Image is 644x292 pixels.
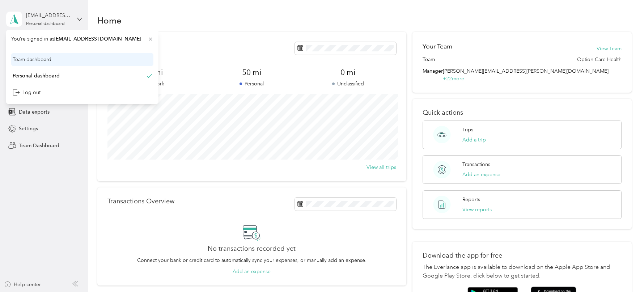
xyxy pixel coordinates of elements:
span: 50 mi [204,67,300,77]
h2: No transactions recorded yet [208,245,296,253]
span: [EMAIL_ADDRESS][DOMAIN_NAME] [54,36,141,42]
span: Manager [423,67,443,82]
span: + 22 more [443,76,464,82]
h1: Home [97,17,122,24]
button: Add a trip [462,136,486,144]
span: Team [423,56,435,63]
button: View reports [462,206,492,213]
button: Add an expense [462,171,500,178]
p: Transactions [462,161,490,168]
p: The Everlance app is available to download on the Apple App Store and Google Play Store, click be... [423,263,621,280]
p: Unclassified [300,80,396,88]
p: Connect your bank or credit card to automatically sync your expenses, or manually add an expense. [137,257,367,264]
span: Option Care Health [577,56,622,63]
span: Data exports [19,108,50,116]
span: You’re signed in as [11,35,153,43]
p: Transactions Overview [107,198,174,205]
div: Team dashboard [13,56,51,63]
span: 0 mi [300,67,396,77]
div: [EMAIL_ADDRESS][DOMAIN_NAME] [26,12,71,19]
iframe: Everlance-gr Chat Button Frame [603,251,644,292]
span: Team Dashboard [19,142,59,149]
button: Help center [4,281,41,288]
p: Trips [462,126,473,134]
p: Reports [462,196,480,203]
p: Personal [204,80,300,88]
div: Log out [13,89,41,96]
button: View all trips [367,164,396,171]
div: Personal dashboard [13,72,60,80]
p: Download the app for free [423,252,621,259]
span: [PERSON_NAME][EMAIL_ADDRESS][PERSON_NAME][DOMAIN_NAME] [443,68,609,74]
button: View Team [597,45,622,52]
div: Personal dashboard [26,22,65,26]
button: Add an expense [233,268,271,275]
h2: Your Team [423,42,452,51]
span: Settings [19,125,38,132]
p: Quick actions [423,109,621,117]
